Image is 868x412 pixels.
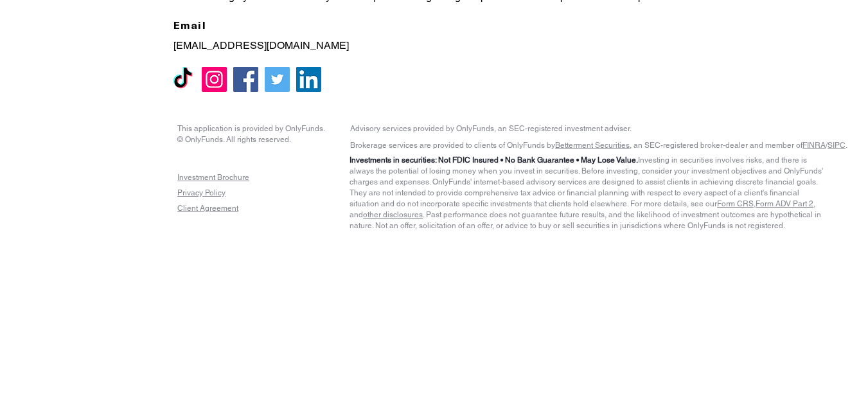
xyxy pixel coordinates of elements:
a: Form ADV Part 2 [756,199,813,208]
span: © OnlyFunds. All rights reserved. [177,135,291,144]
a: [EMAIL_ADDRESS][DOMAIN_NAME] [173,40,349,51]
img: Facebook [233,67,258,92]
a: Investment Brochure [177,173,249,182]
a: other disclosures [363,210,423,219]
a: Client Agreement [177,204,238,213]
span: SIPC [828,141,846,150]
span: This application is provided by OnlyFunds. [177,124,325,133]
span: FINRA [802,141,826,150]
span: Email [173,19,206,31]
span: Brokerage services are provided to clients of OnlyFunds by , an SEC-registered broker-dealer and ... [350,141,847,150]
img: LinkedIn [296,67,321,92]
a: Form CRS [717,199,754,208]
img: TikTok [170,67,195,92]
span: Betterment Securities [555,141,630,150]
img: Instagram [202,67,227,92]
ul: Social Bar [170,67,321,92]
a: Privacy Policy [177,188,226,197]
img: Twitter [265,67,290,92]
span: [EMAIL_ADDRESS][DOMAIN_NAME] [173,39,349,51]
span: Investments in securities: Not FDIC Insured • No Bank Guarantee • May Lose Value. [350,156,638,165]
span: Advisory services provided by OnlyFunds, an SEC-registered investment adviser. [350,124,632,133]
span: Investing in securities involves risks, and there is always the potential of losing money when yo... [350,156,823,230]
